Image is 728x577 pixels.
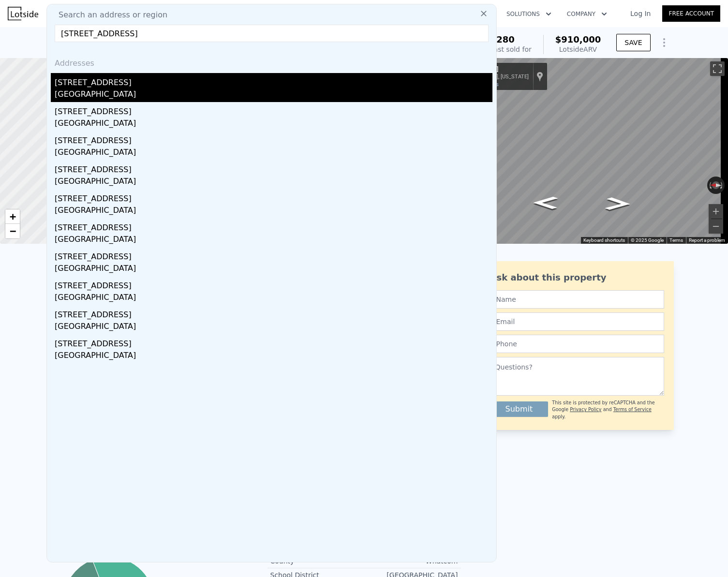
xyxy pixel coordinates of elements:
[710,61,725,76] button: Toggle fullscreen view
[570,407,601,412] a: Privacy Policy
[55,263,492,276] div: [GEOGRAPHIC_DATA]
[709,204,723,219] button: Zoom in
[5,224,20,238] a: Zoom out
[443,58,728,244] div: Map
[654,33,674,52] button: Show Options
[490,290,664,309] input: Name
[490,312,664,331] input: Email
[55,89,492,102] div: [GEOGRAPHIC_DATA]
[490,401,549,417] button: Submit
[709,219,723,234] button: Zoom out
[55,118,492,131] div: [GEOGRAPHIC_DATA]
[51,9,167,21] span: Search an address or region
[689,237,725,243] a: Report a problem
[443,58,728,244] div: Street View
[720,177,725,194] button: Rotate clockwise
[555,34,601,44] span: $910,000
[55,160,492,176] div: [STREET_ADDRESS]
[523,193,568,212] path: Go North, Saltspring Dr
[619,9,662,18] a: Log In
[55,334,492,350] div: [STREET_ADDRESS]
[631,237,664,243] span: © 2025 Google
[536,71,543,82] a: Show location on map
[55,147,492,160] div: [GEOGRAPHIC_DATA]
[552,399,664,420] div: This site is protected by reCAPTCHA and the Google and apply.
[559,5,615,23] button: Company
[555,44,601,54] div: Lotside ARV
[613,407,652,412] a: Terms of Service
[55,247,492,263] div: [STREET_ADDRESS]
[55,350,492,363] div: [GEOGRAPHIC_DATA]
[55,321,492,334] div: [GEOGRAPHIC_DATA]
[583,237,625,244] button: Keyboard shortcuts
[490,335,664,353] input: Phone
[55,205,492,218] div: [GEOGRAPHIC_DATA]
[55,276,492,292] div: [STREET_ADDRESS]
[490,271,664,284] div: Ask about this property
[499,5,559,23] button: Solutions
[55,102,492,118] div: [STREET_ADDRESS]
[55,305,492,321] div: [STREET_ADDRESS]
[10,225,16,237] span: −
[452,44,532,54] div: Off Market, last sold for
[55,25,489,42] input: Enter an address, city, region, neighborhood or zip code
[55,189,492,205] div: [STREET_ADDRESS]
[707,177,713,194] button: Rotate counterclockwise
[51,50,492,73] div: Addresses
[55,292,492,305] div: [GEOGRAPHIC_DATA]
[669,237,683,243] a: Terms (opens in new tab)
[55,234,492,247] div: [GEOGRAPHIC_DATA]
[8,7,38,20] img: Lotside
[55,131,492,147] div: [STREET_ADDRESS]
[10,210,16,222] span: +
[55,73,492,89] div: [STREET_ADDRESS]
[707,181,725,189] button: Reset the view
[616,34,650,51] button: SAVE
[55,176,492,189] div: [GEOGRAPHIC_DATA]
[594,194,641,213] path: Go South, Saltspring Dr
[5,209,20,224] a: Zoom in
[55,218,492,234] div: [STREET_ADDRESS]
[662,5,720,22] a: Free Account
